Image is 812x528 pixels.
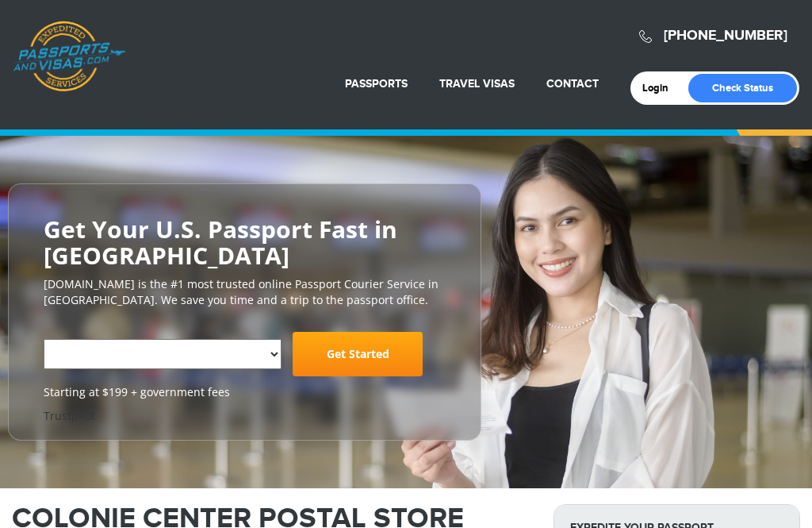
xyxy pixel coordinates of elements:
a: [PHONE_NUMBER] [664,27,787,44]
a: Contact [546,77,599,91]
h2: Get Your U.S. Passport Fast in [GEOGRAPHIC_DATA] [44,216,446,268]
a: Get Started [293,332,423,376]
a: Trustpilot [44,408,95,423]
a: Passports & [DOMAIN_NAME] [13,21,125,92]
p: [DOMAIN_NAME] is the #1 most trusted online Passport Courier Service in [GEOGRAPHIC_DATA]. We sav... [44,276,446,308]
span: Starting at $199 + government fees [44,384,446,400]
a: Travel Visas [439,77,515,91]
a: Passports [345,77,408,91]
a: Check Status [688,74,797,102]
a: Login [642,82,680,94]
